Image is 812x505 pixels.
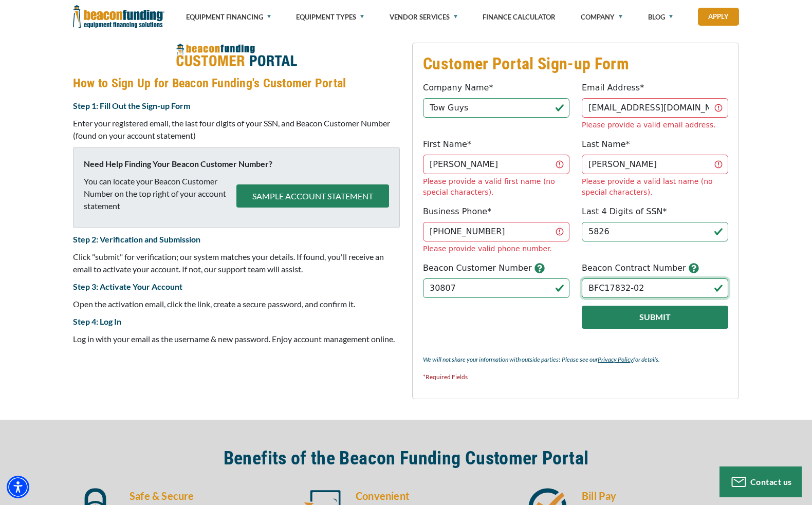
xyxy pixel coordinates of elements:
[7,476,29,498] div: Accessibility Menu
[582,82,644,94] label: Email Address*
[73,117,400,142] p: Enter your registered email, the last four digits of your SSN, and Beacon Customer Number (found ...
[73,446,739,470] h2: Benefits of the Beacon Funding Customer Portal
[582,205,667,218] label: Last 4 Digits of SSN*
[582,176,728,198] div: Please provide a valid last name (no special characters).
[582,222,728,241] input: 1234
[423,205,491,218] label: Business Phone*
[582,306,728,329] button: Submit
[689,262,699,274] button: button
[698,8,739,26] a: Apply
[73,74,400,92] h4: How to Sign Up for Beacon Funding's Customer Portal
[423,53,728,74] h3: Customer Portal Sign-up Form
[719,466,802,497] button: Contact us
[423,371,728,383] p: *Required Fields
[356,488,513,503] h5: Convenient
[176,43,297,69] img: How to Sign Up for Beacon Funding's Customer Portal
[423,222,569,241] input: (555) 555-5555
[130,488,287,503] h5: Safe & Secure
[582,120,728,130] div: Please provide a valid email address.
[73,333,400,345] p: Log in with your email as the username & new password. Enjoy account management online.
[73,234,200,244] strong: Step 2: Verification and Submission
[582,155,728,174] input: Doe
[423,82,493,94] label: Company Name*
[750,477,792,487] span: Contact us
[423,244,569,254] div: Please provide valid phone number.
[236,184,389,208] button: SAMPLE ACCOUNT STATEMENT
[423,262,532,274] label: Beacon Customer Number
[582,488,739,503] h5: Bill Pay
[423,353,728,366] p: We will not share your information with outside parties! Please see our for details.
[582,98,728,118] input: jdoe@gmail.com
[423,278,569,298] input: 123456
[84,175,236,212] p: You can locate your Beacon Customer Number on the top right of your account statement
[73,298,400,310] p: Open the activation email, click the link, create a secure password, and confirm it.
[423,306,548,338] iframe: reCAPTCHA
[534,262,545,274] button: button
[423,98,569,118] input: Beacon Funding
[423,138,471,151] label: First Name*
[582,262,686,274] label: Beacon Contract Number
[598,356,633,363] a: Privacy Policy
[582,138,630,151] label: Last Name*
[73,282,182,291] strong: Step 3: Activate Your Account
[582,278,728,298] input: BFC12345-01
[73,101,190,110] strong: Step 1: Fill Out the Sign-up Form
[73,251,400,275] p: Click "submit" for verification; our system matches your details. If found, you'll receive an ema...
[423,155,569,174] input: John
[84,159,272,169] strong: Need Help Finding Your Beacon Customer Number?
[73,316,121,326] strong: Step 4: Log In
[423,176,569,198] div: Please provide a valid first name (no special characters).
